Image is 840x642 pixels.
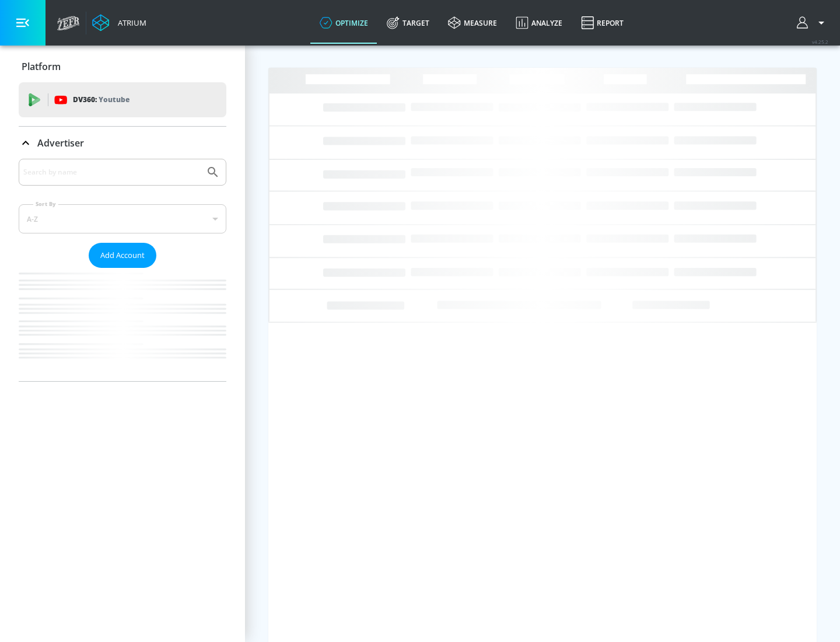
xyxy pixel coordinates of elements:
div: Advertiser [19,159,226,381]
p: Advertiser [37,137,84,149]
a: Analyze [506,2,572,44]
a: measure [439,2,506,44]
label: Sort By [33,200,58,208]
div: Advertiser [19,127,226,159]
a: optimize [310,2,377,44]
div: A-Z [19,204,226,233]
p: Platform [22,60,61,73]
span: Add Account [100,249,145,262]
div: Platform [19,50,226,83]
input: Search by name [23,165,200,180]
a: Target [377,2,439,44]
p: DV360: [73,93,129,106]
p: Youtube [99,93,129,106]
nav: list of Advertiser [19,268,226,381]
span: v 4.25.2 [812,39,828,45]
a: Report [572,2,633,44]
button: Add Account [89,243,156,268]
div: Atrium [113,18,146,28]
a: Atrium [92,14,146,32]
div: DV360: Youtube [19,82,226,117]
